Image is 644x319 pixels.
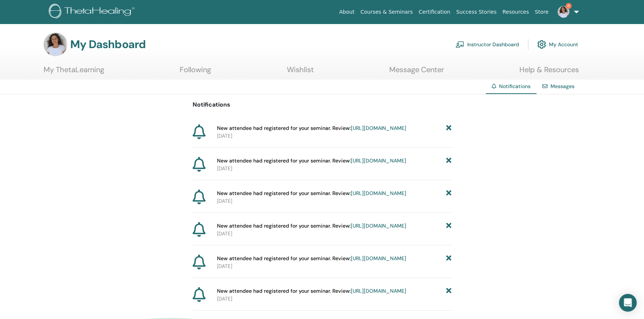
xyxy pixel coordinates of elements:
[455,36,519,53] a: Instructor Dashboard
[566,3,572,9] span: 6
[217,124,406,132] span: New attendee had registered for your seminar. Review:
[180,65,211,80] a: Following
[519,65,579,80] a: Help & Resources
[537,36,578,53] a: My Account
[537,38,546,51] img: cog.svg
[351,255,406,262] a: [URL][DOMAIN_NAME]
[499,5,532,19] a: Resources
[217,132,451,140] p: [DATE]
[550,83,574,90] a: Messages
[619,294,637,312] div: Open Intercom Messenger
[217,255,406,262] span: New attendee had registered for your seminar. Review:
[49,4,137,20] img: logo.png
[351,125,406,131] a: [URL][DOMAIN_NAME]
[217,295,451,303] p: [DATE]
[217,157,406,165] span: New attendee had registered for your seminar. Review:
[389,65,444,80] a: Message Center
[217,230,451,238] p: [DATE]
[217,222,406,230] span: New attendee had registered for your seminar. Review:
[336,5,357,19] a: About
[351,222,406,229] a: [URL][DOMAIN_NAME]
[357,5,416,19] a: Courses & Seminars
[532,5,552,19] a: Store
[557,6,569,18] img: default.jpg
[351,288,406,294] a: [URL][DOMAIN_NAME]
[217,189,406,197] span: New attendee had registered for your seminar. Review:
[455,41,464,48] img: chalkboard-teacher.svg
[287,65,314,80] a: Wishlist
[44,65,104,80] a: My ThetaLearning
[351,157,406,164] a: [URL][DOMAIN_NAME]
[416,5,453,19] a: Certification
[217,165,451,172] p: [DATE]
[217,262,451,270] p: [DATE]
[453,5,499,19] a: Success Stories
[217,287,406,295] span: New attendee had registered for your seminar. Review:
[44,33,67,56] img: default.jpg
[70,38,146,51] h3: My Dashboard
[193,100,451,109] p: Notifications
[499,83,531,90] span: Notifications
[351,190,406,197] a: [URL][DOMAIN_NAME]
[217,197,451,205] p: [DATE]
